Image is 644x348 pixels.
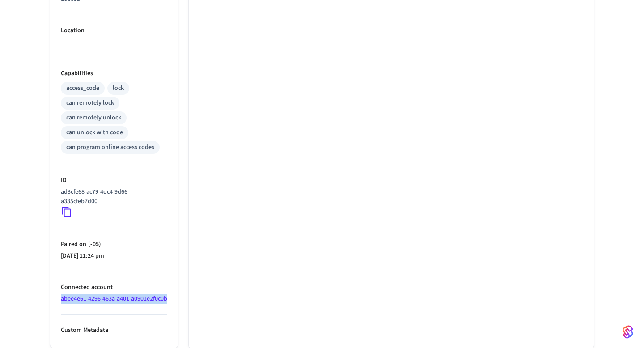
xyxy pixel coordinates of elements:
div: lock [113,84,124,93]
p: Capabilities [61,69,167,78]
div: can remotely unlock [66,113,121,123]
p: Location [61,26,167,35]
div: can unlock with code [66,128,123,137]
div: access_code [66,84,99,93]
div: can remotely lock [66,98,114,108]
span: ( -05 ) [86,240,101,249]
p: ad3cfe68-ac79-4dc4-9d66-a335cfeb7d00 [61,187,164,206]
p: ID [61,176,167,185]
p: Connected account [61,283,167,292]
a: abee4e61-4296-463a-a401-a0901e2f0c0b [61,294,167,303]
div: can program online access codes [66,143,154,152]
p: Paired on [61,240,167,249]
img: SeamLogoGradient.69752ec5.svg [623,325,633,339]
p: — [61,38,167,47]
p: [DATE] 11:24 pm [61,251,167,261]
p: Custom Metadata [61,326,167,335]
